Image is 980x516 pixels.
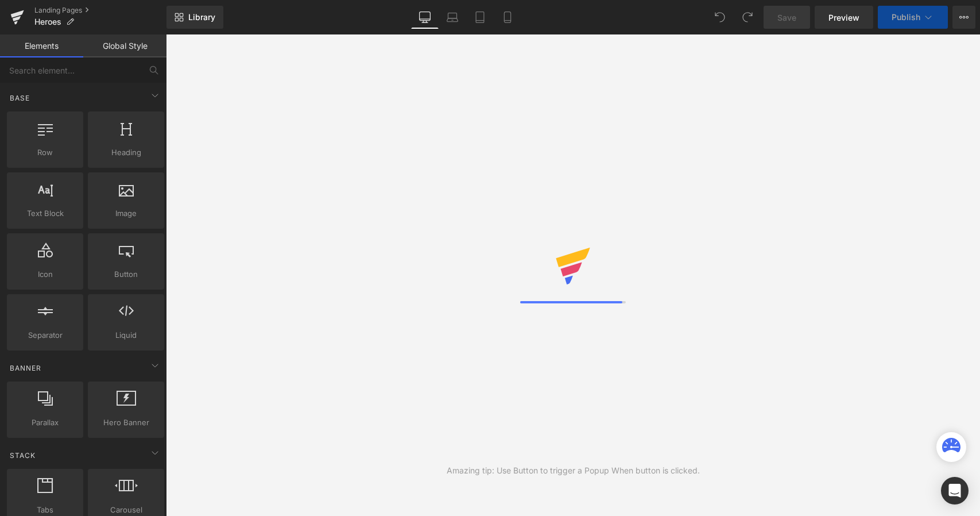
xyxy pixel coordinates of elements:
span: Row [10,147,80,159]
a: Global Style [83,34,166,57]
a: New Library [166,6,223,29]
span: Library [188,12,215,22]
a: Mobile [494,6,521,29]
span: Text Block [10,207,80,220]
span: Icon [10,268,80,280]
button: Undo [708,6,731,29]
span: Stack [9,450,37,461]
span: Base [9,93,31,103]
button: Publish [878,6,948,29]
a: Landing Pages [34,6,166,15]
a: Desktop [411,6,439,29]
span: Publish [892,13,920,22]
span: Parallax [10,417,80,429]
span: Heroes [34,17,61,26]
button: More [952,6,975,29]
span: Separator [10,329,80,341]
span: Banner [9,363,42,373]
span: Save [777,11,796,24]
div: Open Intercom Messenger [941,477,969,505]
span: Carousel [91,504,161,516]
span: Hero Banner [91,417,161,429]
span: Liquid [91,329,161,341]
div: Amazing tip: Use Button to trigger a Popup When button is clicked. [447,464,700,477]
a: Laptop [439,6,466,29]
span: Preview [828,11,859,24]
span: Image [91,207,161,220]
a: Tablet [466,6,494,29]
span: Button [91,268,161,280]
button: Redo [736,6,759,29]
a: Preview [815,6,873,29]
span: Tabs [10,504,80,516]
span: Heading [91,147,161,159]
